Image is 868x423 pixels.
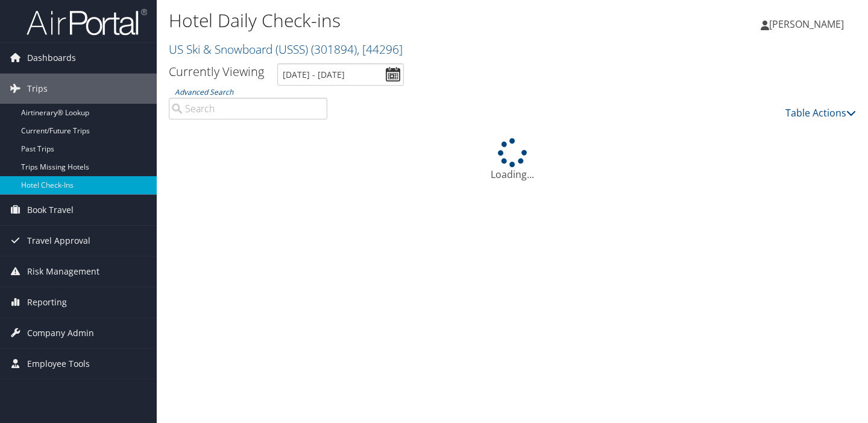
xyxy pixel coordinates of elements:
span: Book Travel [27,195,74,225]
span: Reporting [27,287,67,317]
span: Trips [27,74,48,104]
a: Table Actions [785,106,856,119]
span: Employee Tools [27,349,90,379]
span: Risk Management [27,256,99,287]
h1: Hotel Daily Check-ins [169,8,627,33]
a: Advanced Search [175,87,233,97]
span: [PERSON_NAME] [769,17,844,31]
input: [DATE] - [DATE] [277,63,404,86]
a: US Ski & Snowboard (USSS) [169,41,403,57]
span: Dashboards [27,43,76,73]
span: ( 301894 ) [311,41,357,57]
span: Travel Approval [27,226,90,256]
h3: Currently Viewing [169,63,264,80]
span: Company Admin [27,318,94,348]
input: Advanced Search [169,98,327,119]
div: Loading... [169,138,856,182]
img: airportal-logo.png [27,8,147,36]
span: , [ 44296 ] [357,41,403,57]
a: [PERSON_NAME] [761,6,856,42]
